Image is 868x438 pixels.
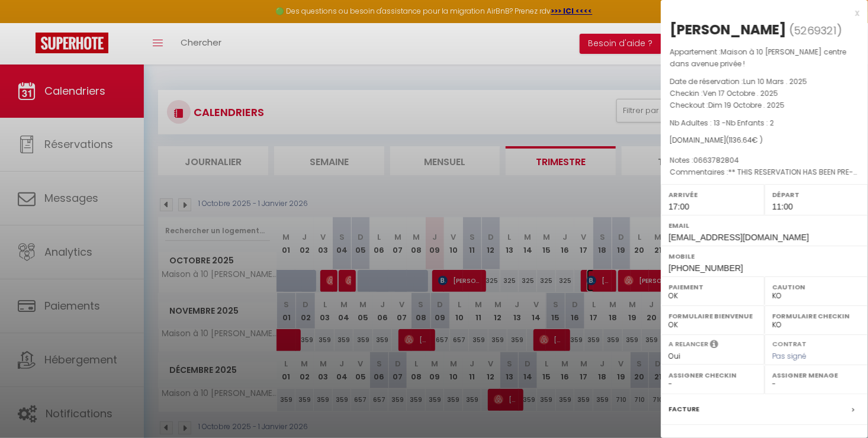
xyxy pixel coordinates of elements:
label: Contrat [772,339,806,347]
p: Date de réservation : [670,76,859,88]
span: [PHONE_NUMBER] [668,263,743,273]
p: Commentaires : [670,166,859,178]
label: Assigner Menage [772,369,860,381]
div: x [661,6,859,20]
span: [EMAIL_ADDRESS][DOMAIN_NAME] [668,233,809,242]
label: Formulaire Checkin [772,310,860,322]
span: Nb Enfants : 2 [726,118,774,128]
label: A relancer [668,339,708,349]
span: 1136.64 [729,135,752,145]
span: 5269321 [794,23,837,38]
span: Lun 10 Mars . 2025 [743,76,807,86]
span: Ven 17 Octobre . 2025 [703,88,778,98]
span: 17:00 [668,202,689,211]
p: Notes : [670,154,859,166]
span: 0663782804 [693,155,739,165]
div: [DOMAIN_NAME] [670,135,859,146]
label: Assigner Checkin [668,369,757,381]
label: Paiement [668,281,757,293]
label: Facture [668,403,699,416]
span: 11:00 [772,202,793,211]
span: Dim 19 Octobre . 2025 [708,100,785,110]
label: Arrivée [668,189,757,201]
label: Caution [772,281,860,293]
label: Départ [772,189,860,201]
p: Appartement : [670,46,859,70]
p: Checkout : [670,99,859,111]
p: Checkin : [670,88,859,99]
span: ( € ) [726,135,763,145]
label: Mobile [668,250,860,262]
span: Pas signé [772,351,806,361]
span: Nb Adultes : 13 - [670,118,774,128]
label: Email [668,220,860,231]
div: [PERSON_NAME] [670,20,786,39]
span: ( ) [789,22,842,38]
label: Formulaire Bienvenue [668,310,757,322]
i: Sélectionner OUI si vous souhaiter envoyer les séquences de messages post-checkout [710,339,718,352]
span: Maison à 10 [PERSON_NAME] centre dans avenue privée ! [670,47,846,69]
